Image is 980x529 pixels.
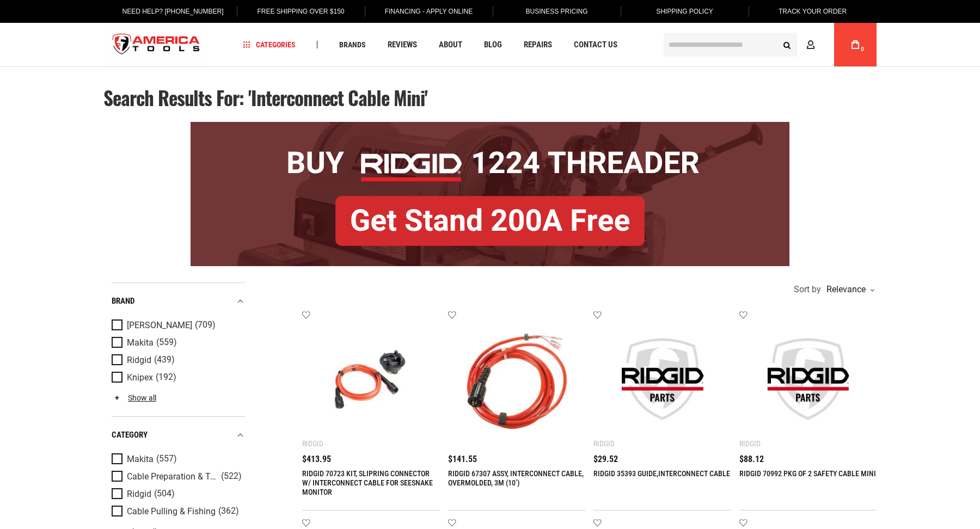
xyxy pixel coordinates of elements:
[479,38,507,52] a: Blog
[191,122,789,266] img: BOGO: Buy RIDGID® 1224 Threader, Get Stand 200A Free!
[112,372,242,384] a: Knipex (192)
[313,321,429,437] img: RIDGID 70723 KIT, SLIPRING CONNECTOR W/ INTERCONNECT CABLE FOR SEESNAKE MONITOR
[739,469,876,478] a: RIDGID 70992 PKG OF 2 SAFETY CABLE MINI
[127,489,151,499] span: Ridgid
[574,41,617,49] span: Contact Us
[388,41,417,49] span: Reviews
[448,455,477,464] span: $141.55
[861,46,864,52] span: 0
[656,8,713,15] span: Shipping Policy
[593,469,730,478] a: RIDGID 35393 GUIDE,INTERCONNECT CABLE
[238,38,301,52] a: Categories
[243,41,296,48] span: Categories
[127,355,151,365] span: Ridgid
[302,469,433,496] a: RIDGID 70723 KIT, SLIPRING CONNECTOR W/ INTERCONNECT CABLE FOR SEESNAKE MONITOR
[127,507,216,516] span: Cable Pulling & Fishing
[112,428,245,442] div: category
[845,23,866,66] a: 0
[448,469,584,487] a: RIDGID 67307 ASSY, INTERCONNECT CABLE, OVERMOLDED, 3M (10’)
[434,38,467,52] a: About
[383,38,422,52] a: Reviews
[112,294,245,309] div: Brand
[154,355,175,365] span: (439)
[127,321,192,330] span: [PERSON_NAME]
[221,472,242,481] span: (522)
[302,455,331,464] span: $413.95
[824,285,874,294] div: Relevance
[459,321,575,437] img: RIDGID 67307 ASSY, INTERCONNECT CABLE, OVERMOLDED, 3M (10’)
[191,122,789,130] a: BOGO: Buy RIDGID® 1224 Threader, Get Stand 200A Free!
[339,41,366,48] span: Brands
[195,321,216,330] span: (709)
[112,506,242,518] a: Cable Pulling & Fishing (362)
[112,319,242,331] a: [PERSON_NAME] (709)
[569,38,622,52] a: Contact Us
[127,454,154,464] span: Makita
[112,354,242,366] a: Ridgid (439)
[127,338,154,348] span: Makita
[794,285,821,294] span: Sort by
[524,41,552,49] span: Repairs
[127,373,153,383] span: Knipex
[103,83,427,112] span: Search results for: 'interconnect cable mini'
[302,439,323,448] div: Ridgid
[156,454,177,464] span: (557)
[739,439,761,448] div: Ridgid
[156,373,176,382] span: (192)
[103,24,209,65] a: store logo
[112,453,242,465] a: Makita (557)
[739,455,764,464] span: $88.12
[750,321,866,437] img: RIDGID 70992 PKG OF 2 SAFETY CABLE MINI
[484,41,502,49] span: Blog
[112,471,242,483] a: Cable Preparation & Termination (522)
[156,338,177,347] span: (559)
[439,41,462,49] span: About
[593,439,615,448] div: Ridgid
[218,507,239,516] span: (362)
[112,337,242,349] a: Makita (559)
[334,38,371,52] a: Brands
[519,38,557,52] a: Repairs
[127,472,218,482] span: Cable Preparation & Termination
[103,24,209,65] img: America Tools
[776,34,797,55] button: Search
[593,455,618,464] span: $29.52
[604,321,720,437] img: RIDGID 35393 GUIDE,INTERCONNECT CABLE
[112,488,242,500] a: Ridgid (504)
[112,393,156,402] a: Show all
[154,489,175,499] span: (504)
